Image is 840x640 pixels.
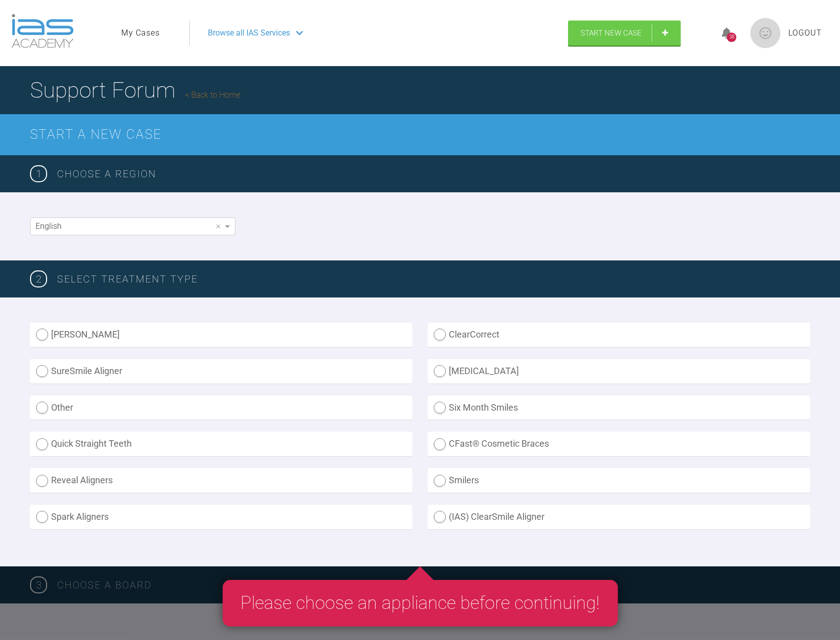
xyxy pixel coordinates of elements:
h3: SELECT TREATMENT TYPE [57,271,810,287]
div: 38 [727,33,736,42]
span: Clear value [214,218,222,235]
label: [MEDICAL_DATA] [428,359,810,384]
label: Quick Straight Teeth [30,432,412,456]
img: logo-light.3e3ef733.png [12,14,74,48]
label: SureSmile Aligner [30,359,412,384]
h1: Support Forum [30,73,240,108]
span: Start New Case [581,29,642,38]
label: Other [30,396,412,420]
a: My Cases [121,27,160,40]
div: Please choose an appliance before continuing! [222,580,618,627]
span: 2 [30,270,47,287]
label: (IAS) ClearSmile Aligner [428,505,810,529]
a: Logout [788,27,822,40]
img: profile.png [750,18,780,48]
a: Back to Home [185,90,240,100]
label: CFast® Cosmetic Braces [428,432,810,456]
h3: Choose a region [57,166,810,182]
label: Smilers [428,468,810,493]
h2: Start a New Case [30,124,810,145]
span: × [216,221,220,230]
span: English [36,221,62,231]
label: Six Month Smiles [428,396,810,420]
label: ClearCorrect [428,323,810,347]
label: Spark Aligners [30,505,412,529]
span: Browse all IAS Services [208,27,290,40]
span: 1 [30,165,47,182]
label: [PERSON_NAME] [30,323,412,347]
label: Reveal Aligners [30,468,412,493]
a: Start New Case [568,21,681,46]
